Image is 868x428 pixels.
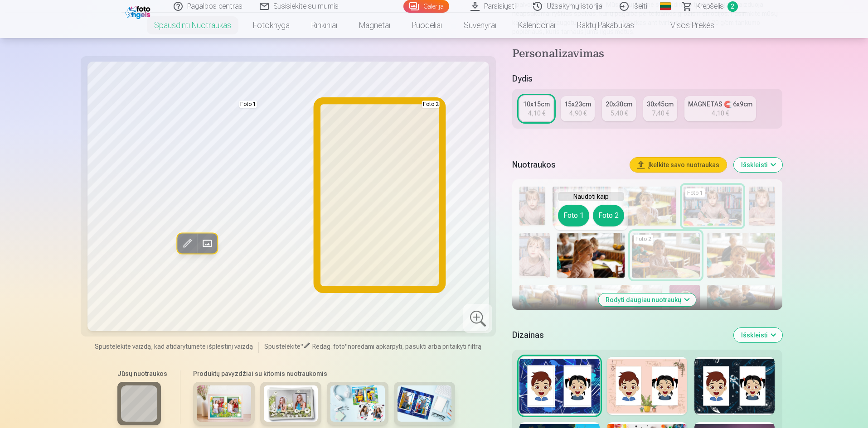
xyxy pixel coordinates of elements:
[606,100,632,109] div: 20x30cm
[643,96,677,121] a: 30x45cm7,40 €
[528,109,545,118] div: 4,10 €
[569,109,587,118] div: 4,90 €
[189,369,459,378] h6: Produktų pavyzdžiai su kitomis nuotraukomis
[345,343,348,350] span: "
[301,343,303,350] span: "
[593,205,624,226] button: Foto 2
[566,13,645,38] a: Raktų pakabukas
[512,329,726,341] h5: Dizainas
[734,158,782,172] button: Išskleisti
[117,369,167,378] h6: Jūsų nuotraukos
[734,328,782,342] button: Išskleisti
[611,109,628,118] div: 5,40 €
[125,4,153,19] img: /fa2
[453,13,507,38] a: Suvenyrai
[512,159,622,171] h5: Nuotraukos
[558,205,589,226] button: Foto 1
[301,13,348,38] a: Rinkiniai
[684,96,756,121] a: MAGNETAS 🧲 6x9cm4,10 €
[598,293,696,306] button: Rodyti daugiau nuotraukų
[630,158,727,172] button: Įkelkite savo nuotraukas
[645,13,725,38] a: Visos prekės
[519,96,553,121] a: 10x15cm4,10 €
[647,100,674,109] div: 30x45cm
[348,343,481,350] span: norėdami apkarpyti, pasukti arba pritaikyti filtrą
[696,1,724,12] span: Krepšelis
[512,72,782,85] h5: Dydis
[561,96,595,121] a: 15x23cm4,90 €
[523,100,550,109] div: 10x15cm
[727,1,738,12] span: 2
[143,13,242,38] a: Spausdinti nuotraukas
[401,13,453,38] a: Puodeliai
[95,342,253,351] span: Spustelėkite vaizdą, kad atidarytumėte išplėstinį vaizdą
[564,100,591,109] div: 15x23cm
[264,343,301,350] span: Spustelėkite
[312,343,345,350] span: Redag. foto
[242,13,301,38] a: Fotoknyga
[512,47,782,62] h4: Personalizavimas
[652,109,669,118] div: 7,40 €
[712,109,729,118] div: 4,10 €
[602,96,636,121] a: 20x30cm5,40 €
[688,100,752,109] div: MAGNETAS 🧲 6x9cm
[558,192,624,201] h6: Naudoti kaip
[348,13,401,38] a: Magnetai
[507,13,566,38] a: Kalendoriai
